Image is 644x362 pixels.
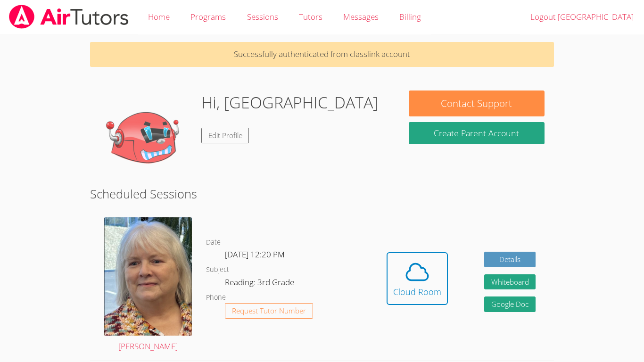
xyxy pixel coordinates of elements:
[201,90,378,115] h1: Hi, [GEOGRAPHIC_DATA]
[8,5,130,29] img: airtutors_banner-c4298cdbf04f3fff15de1276eac7730deb9818008684d7c2e4769d2f7ddbe033.png
[104,217,192,336] img: Screen%20Shot%202022-10-08%20at%202.27.06%20PM.png
[387,252,448,305] button: Cloud Room
[484,274,536,290] button: Whiteboard
[225,303,313,319] button: Request Tutor Number
[409,122,545,144] button: Create Parent Account
[343,11,379,22] span: Messages
[201,128,249,143] a: Edit Profile
[484,252,536,267] a: Details
[206,292,226,304] dt: Phone
[225,249,285,260] span: [DATE] 12:20 PM
[99,90,194,185] img: default.png
[225,276,296,292] dd: Reading: 3rd Grade
[206,237,221,248] dt: Date
[232,307,306,314] span: Request Tutor Number
[484,296,536,312] a: Google Doc
[90,185,554,203] h2: Scheduled Sessions
[90,42,554,67] p: Successfully authenticated from classlink account
[104,217,192,354] a: [PERSON_NAME]
[409,90,545,116] button: Contact Support
[206,264,229,276] dt: Subject
[393,285,441,298] div: Cloud Room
